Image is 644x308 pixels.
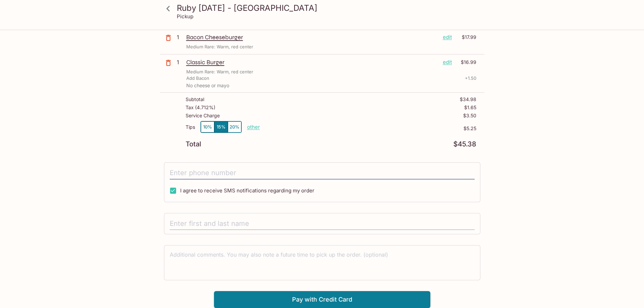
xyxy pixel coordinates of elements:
[247,124,260,130] button: other
[228,121,241,133] button: 20%
[170,167,475,180] input: Enter phone number
[201,121,214,133] button: 10%
[453,141,476,147] p: $45.38
[186,75,209,81] p: Add Bacon
[180,187,314,194] span: I agree to receive SMS notifications regarding my order
[456,33,476,41] p: $17.99
[464,105,476,110] p: $1.65
[186,97,204,102] p: Subtotal
[186,124,195,130] p: Tips
[186,105,215,110] p: Tax ( 4.712% )
[465,75,476,81] p: + 1.50
[456,58,476,66] p: $16.99
[170,217,475,230] input: Enter first and last name
[186,113,220,118] p: Service Charge
[260,126,476,131] p: $5.25
[177,13,193,20] p: Pickup
[186,33,437,41] p: Bacon Cheeseburger
[463,113,476,118] p: $3.50
[214,121,228,133] button: 15%
[443,33,452,41] p: edit
[460,97,476,102] p: $34.98
[177,58,184,66] p: 1
[186,58,437,66] p: Classic Burger
[177,33,184,41] p: 1
[443,58,452,66] p: edit
[186,44,253,50] p: Medium Rare: Warm, red center
[177,3,479,13] h3: Ruby [DATE] - [GEOGRAPHIC_DATA]
[186,69,253,75] p: Medium Rare: Warm, red center
[214,291,430,308] button: Pay with Credit Card
[186,83,476,88] p: No cheese or mayo
[186,141,201,147] p: Total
